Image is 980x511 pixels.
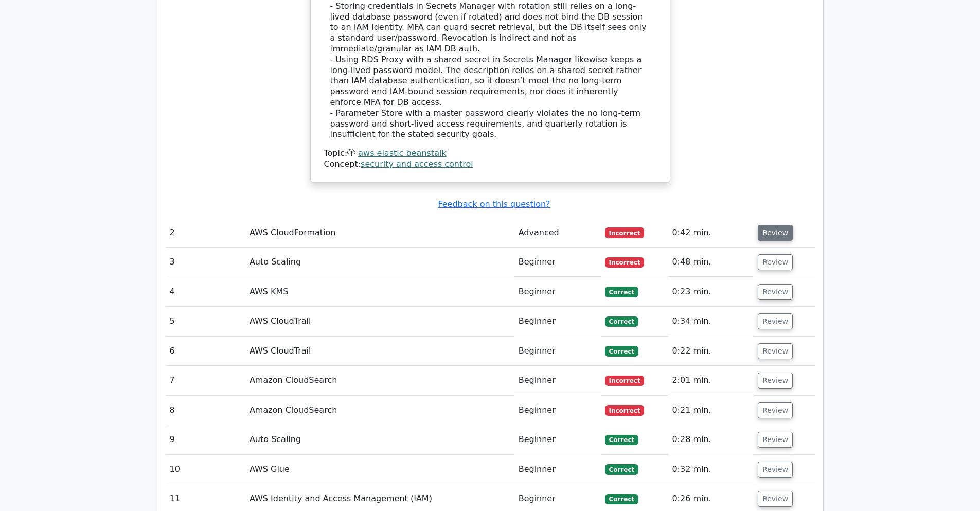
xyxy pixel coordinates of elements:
[514,277,601,307] td: Beginner
[166,366,245,395] td: 7
[758,491,793,507] button: Review
[668,218,754,248] td: 0:42 min.
[605,435,638,445] span: Correct
[605,464,638,474] span: Correct
[758,313,793,329] button: Review
[605,494,638,504] span: Correct
[166,248,245,277] td: 3
[758,432,793,448] button: Review
[166,307,245,336] td: 5
[605,346,638,356] span: Correct
[324,148,656,159] div: Topic:
[358,148,446,158] a: aws elastic beanstalk
[758,402,793,418] button: Review
[514,218,601,248] td: Advanced
[245,396,514,425] td: Amazon CloudSearch
[668,425,754,454] td: 0:28 min.
[245,248,514,277] td: Auto Scaling
[514,248,601,277] td: Beginner
[245,307,514,336] td: AWS CloudTrail
[166,218,245,248] td: 2
[361,159,473,169] a: security and access control
[668,307,754,336] td: 0:34 min.
[605,287,638,297] span: Correct
[668,248,754,277] td: 0:48 min.
[514,455,601,484] td: Beginner
[758,462,793,478] button: Review
[245,366,514,395] td: Amazon CloudSearch
[758,343,793,359] button: Review
[514,337,601,366] td: Beginner
[605,257,645,268] span: Incorrect
[514,396,601,425] td: Beginner
[668,455,754,484] td: 0:32 min.
[324,159,656,170] div: Concept:
[605,376,645,386] span: Incorrect
[758,225,793,241] button: Review
[605,405,645,415] span: Incorrect
[514,425,601,454] td: Beginner
[245,455,514,484] td: AWS Glue
[166,277,245,307] td: 4
[668,277,754,307] td: 0:23 min.
[166,396,245,425] td: 8
[758,254,793,270] button: Review
[668,337,754,366] td: 0:22 min.
[668,396,754,425] td: 0:21 min.
[605,316,638,327] span: Correct
[245,277,514,307] td: AWS KMS
[245,425,514,454] td: Auto Scaling
[758,373,793,389] button: Review
[605,227,645,238] span: Incorrect
[438,199,550,209] a: Feedback on this question?
[166,337,245,366] td: 6
[668,366,754,395] td: 2:01 min.
[514,366,601,395] td: Beginner
[166,455,245,484] td: 10
[514,307,601,336] td: Beginner
[245,218,514,248] td: AWS CloudFormation
[758,284,793,300] button: Review
[166,425,245,454] td: 9
[245,337,514,366] td: AWS CloudTrail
